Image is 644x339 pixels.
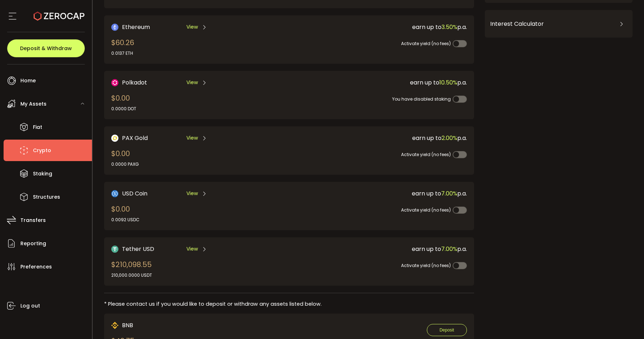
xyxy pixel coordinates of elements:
[439,328,454,333] span: Deposit
[33,145,51,156] span: Crypto
[186,79,198,86] span: View
[122,189,147,198] span: USD Coin
[401,151,451,158] span: Activate yield (no fees)
[122,23,150,32] span: Ethereum
[401,40,451,47] span: Activate yield (no fees)
[33,122,42,132] span: Fiat
[20,238,46,249] span: Reporting
[401,207,451,213] span: Activate yield (no fees)
[20,99,47,109] span: My Assets
[20,301,40,311] span: Log out
[186,23,198,31] span: View
[111,79,118,86] img: DOT
[608,305,644,339] iframe: Chat Widget
[111,161,139,168] div: 0.0000 PAXG
[286,78,467,87] div: earn up to p.a.
[111,37,134,57] div: $60.26
[20,46,72,51] span: Deposit & Withdraw
[122,78,147,87] span: Polkadot
[111,246,118,253] img: Tether USD
[7,39,85,57] button: Deposit & Withdraw
[111,272,152,279] div: 210,000.0000 USDT
[186,190,198,197] span: View
[111,322,118,329] img: bnb_bsc_portfolio.png
[439,78,457,87] span: 10.50%
[111,106,136,112] div: 0.0000 DOT
[111,24,118,31] img: Ethereum
[286,189,467,198] div: earn up to p.a.
[111,259,152,279] div: $210,098.55
[441,23,457,31] span: 3.50%
[33,169,52,179] span: Staking
[20,215,46,226] span: Transfers
[111,148,139,168] div: $0.00
[111,135,118,142] img: PAX Gold
[286,23,467,32] div: earn up to p.a.
[122,244,154,253] span: Tether USD
[20,262,52,272] span: Preferences
[111,204,140,223] div: $0.00
[33,192,60,202] span: Structures
[286,134,467,142] div: earn up to p.a.
[186,134,198,142] span: View
[111,93,136,112] div: $0.00
[427,324,467,336] button: Deposit
[122,321,133,330] span: BNB
[186,245,198,253] span: View
[490,15,627,33] div: Interest Calculator
[111,217,140,223] div: 0.0092 USDC
[401,262,451,268] span: Activate yield (no fees)
[441,134,457,142] span: 2.00%
[104,300,474,308] div: * Please contact us if you would like to deposit or withdraw any assets listed below.
[286,244,467,253] div: earn up to p.a.
[111,50,134,57] div: 0.0137 ETH
[441,189,457,198] span: 7.00%
[392,96,451,102] span: You have disabled staking
[441,245,457,253] span: 7.00%
[111,190,118,197] img: USD Coin
[20,76,36,86] span: Home
[122,134,148,142] span: PAX Gold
